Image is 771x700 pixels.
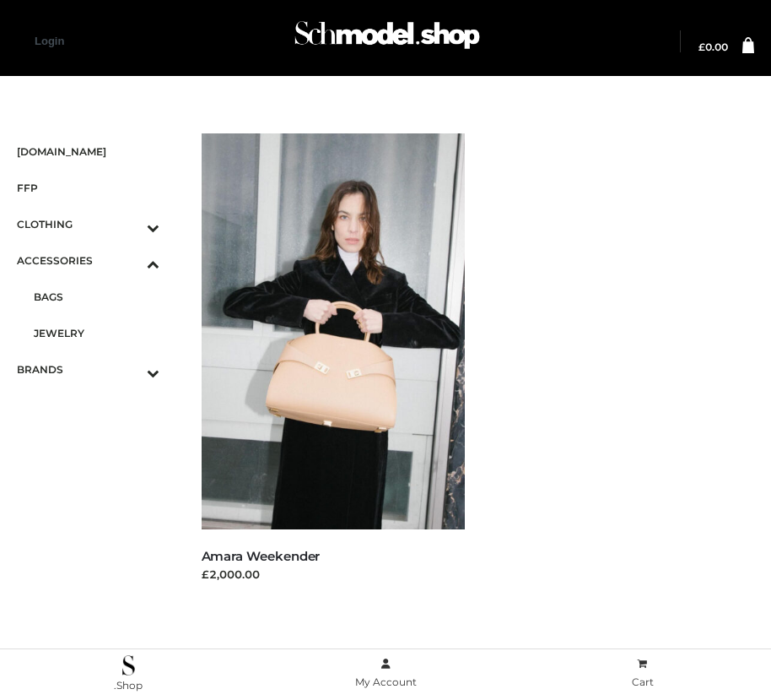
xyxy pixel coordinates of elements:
span: JEWELRY [34,323,159,343]
a: FFP [17,170,159,206]
button: Toggle Submenu [100,242,159,279]
a: Schmodel Admin 964 [287,14,484,69]
span: CLOTHING [17,214,159,234]
bdi: 0.00 [698,41,728,53]
span: BAGS [34,287,159,307]
a: [DOMAIN_NAME] [17,133,159,170]
button: Toggle Submenu [100,351,159,388]
a: CLOTHINGToggle Submenu [17,206,159,242]
span: £ [698,41,705,53]
span: [DOMAIN_NAME] [17,142,159,161]
a: £0.00 [698,42,728,52]
img: .Shop [122,655,135,676]
span: My Account [355,676,417,688]
a: Cart [514,654,771,692]
a: My Account [257,654,515,692]
a: BRANDSToggle Submenu [17,351,159,388]
button: Toggle Submenu [100,206,159,242]
span: ACCESSORIES [17,251,159,270]
a: Login [35,35,64,47]
a: ACCESSORIESToggle Submenu [17,242,159,279]
span: Cart [632,676,654,688]
a: JEWELRY [34,315,159,351]
div: £2,000.00 [202,566,466,583]
span: .Shop [114,679,143,692]
span: BRANDS [17,360,159,379]
span: FFP [17,178,159,198]
a: BAGS [34,279,159,315]
img: Schmodel Admin 964 [290,9,484,69]
a: Amara Weekender [202,548,321,564]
